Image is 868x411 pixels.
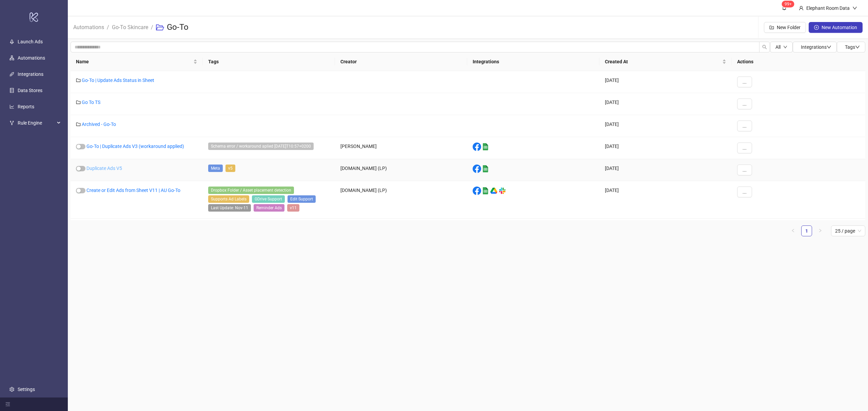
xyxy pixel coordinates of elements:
[18,387,35,392] a: Settings
[743,167,747,173] span: ...
[743,79,747,85] span: ...
[167,22,189,33] h3: Go-To
[335,181,467,219] div: [DOMAIN_NAME] (LP)
[335,137,467,159] div: [PERSON_NAME]
[9,121,14,125] span: fork
[18,39,43,44] a: Launch Ads
[208,204,251,212] span: Last Update: Nov-11
[287,204,299,212] span: v11
[76,58,192,65] span: Name
[783,45,787,49] span: down
[855,45,860,49] span: down
[599,115,732,137] div: [DATE]
[762,45,767,49] span: search
[5,402,10,407] span: menu-fold
[814,25,819,30] span: plus-circle
[111,23,150,30] a: Go-To Skincare
[18,71,43,77] a: Integrations
[788,225,798,236] li: Previous Page
[225,165,235,172] span: v5
[775,44,781,50] span: All
[802,226,812,236] a: 1
[737,165,752,175] button: ...
[208,143,314,150] span: Schema error / workaround aplied 2024-08-27T10:57+0200
[732,52,865,71] th: Actions
[782,5,787,10] span: bell
[845,44,860,50] span: Tags
[599,71,732,93] div: [DATE]
[770,42,793,52] button: Alldown
[86,144,184,149] a: Go-To | Duplicate Ads V3 (workaround applied)
[852,6,857,10] span: down
[827,45,831,49] span: down
[82,122,116,127] a: Archived - Go-To
[208,195,249,203] span: Supports Ad Labels
[76,78,81,83] span: folder
[737,187,752,197] button: ...
[743,101,747,107] span: ...
[82,100,100,105] a: Go To TS
[605,58,721,65] span: Created At
[788,225,798,236] button: left
[815,225,826,236] button: right
[743,145,747,151] span: ...
[809,22,863,33] button: New Automation
[804,4,852,12] div: Elephant Room Data
[837,42,865,52] button: Tagsdown
[72,23,105,30] a: Automations
[86,188,180,193] a: Create or Edit Ads from Sheet V11 | AU Go-To
[737,99,752,109] button: ...
[18,55,45,61] a: Automations
[743,123,747,129] span: ...
[743,189,747,195] span: ...
[599,159,732,181] div: [DATE]
[599,181,732,219] div: [DATE]
[18,104,34,109] a: Reports
[203,52,335,71] th: Tags
[599,137,732,159] div: [DATE]
[208,165,223,172] span: Meta
[815,225,826,236] li: Next Page
[82,78,154,83] a: Go-To | Update Ads Status in Sheet
[737,121,752,131] button: ...
[801,44,831,50] span: Integrations
[18,88,42,93] a: Data Stores
[76,122,81,127] span: folder
[107,17,109,38] li: /
[335,159,467,181] div: [DOMAIN_NAME] (LP)
[86,166,122,171] a: Duplicate Ads V5
[252,195,285,203] span: GDrive Support
[764,22,806,33] button: New Folder
[737,77,752,87] button: ...
[71,52,203,71] th: Name
[791,229,795,233] span: left
[467,52,599,71] th: Integrations
[599,52,732,71] th: Created At
[737,143,752,153] button: ...
[18,116,55,130] span: Rule Engine
[335,52,467,71] th: Creator
[208,187,294,194] span: Dropbox Folder / Asset placement detection
[831,225,865,236] div: Page Size
[835,226,861,236] span: 25 / page
[599,93,732,115] div: [DATE]
[76,100,81,105] span: folder
[777,25,801,30] span: New Folder
[782,1,794,7] sup: 1645
[288,195,316,203] span: Edit Support
[822,25,857,30] span: New Automation
[793,42,837,52] button: Integrationsdown
[254,204,284,212] span: Reminder Ads
[151,17,153,38] li: /
[156,23,164,31] span: folder-open
[769,25,774,30] span: folder-add
[799,6,804,10] span: user
[818,229,822,233] span: right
